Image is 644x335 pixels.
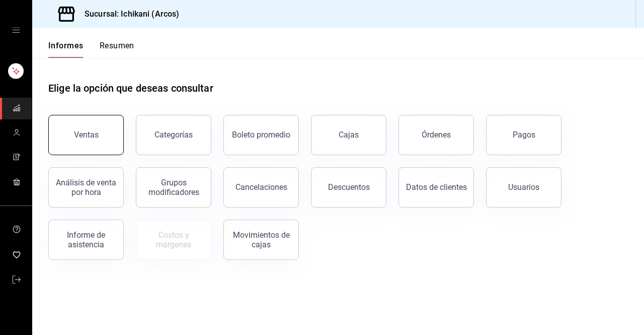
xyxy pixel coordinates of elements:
font: Informes [48,41,84,50]
font: Ventas [74,130,99,140]
div: pestañas de navegación [48,40,134,58]
button: Movimientos de cajas [223,220,299,260]
button: Pagos [486,115,561,155]
button: Datos de clientes [398,167,474,208]
font: Grupos modificadores [148,178,199,197]
button: cajón abierto [12,26,20,34]
button: Análisis de venta por hora [48,167,124,208]
button: Informe de asistencia [48,220,124,260]
font: Categorías [154,130,193,140]
button: Categorías [136,115,211,155]
button: Ventas [48,115,124,155]
font: Pagos [513,130,535,140]
button: Cancelaciones [223,167,299,208]
font: Costos y márgenes [156,230,191,249]
button: Grupos modificadores [136,167,211,208]
button: Órdenes [398,115,474,155]
button: Cajas [311,115,386,155]
font: Movimientos de cajas [233,230,290,249]
button: Usuarios [486,167,561,208]
font: Elige la opción que deseas consultar [48,82,213,94]
font: Cajas [339,130,359,140]
font: Datos de clientes [406,182,467,192]
font: Informe de asistencia [67,230,105,249]
font: Análisis de venta por hora [56,178,116,197]
button: Contrata inventarios para ver este informe [136,220,211,260]
button: Descuentos [311,167,386,208]
font: Sucursal: Ichikani (Arcos) [85,9,179,19]
font: Boleto promedio [232,130,290,140]
button: Boleto promedio [223,115,299,155]
font: Resumen [100,41,134,50]
font: Descuentos [328,182,370,192]
font: Cancelaciones [235,182,287,192]
font: Usuarios [508,182,539,192]
font: Órdenes [422,130,451,140]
